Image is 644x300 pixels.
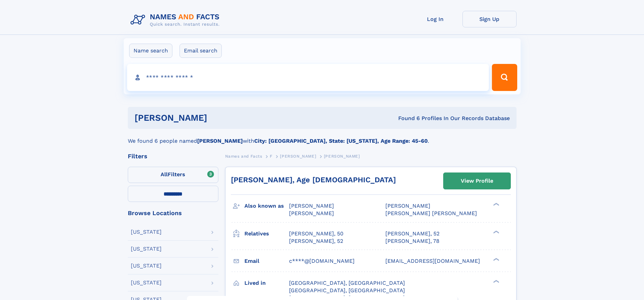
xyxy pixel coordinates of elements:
[462,11,517,27] a: Sign Up
[385,210,477,216] span: [PERSON_NAME] [PERSON_NAME]
[280,154,316,159] span: [PERSON_NAME]
[180,44,222,58] label: Email search
[324,154,360,159] span: [PERSON_NAME]
[289,287,405,294] span: [GEOGRAPHIC_DATA], [GEOGRAPHIC_DATA]
[131,246,162,252] div: [US_STATE]
[270,152,272,160] a: F
[289,230,343,237] a: [PERSON_NAME], 50
[492,279,500,283] div: ❯
[492,230,500,234] div: ❯
[129,44,172,58] label: Name search
[270,154,272,159] span: F
[303,115,510,122] div: Found 6 Profiles In Our Records Database
[289,210,334,216] span: [PERSON_NAME]
[444,173,510,189] a: View Profile
[492,202,500,207] div: ❯
[461,173,493,189] div: View Profile
[128,129,517,145] div: We found 6 people named with .
[127,64,489,91] input: search input
[254,138,428,144] b: City: [GEOGRAPHIC_DATA], State: [US_STATE], Age Range: 45-60
[131,280,162,285] div: [US_STATE]
[197,138,243,144] b: [PERSON_NAME]
[385,258,480,264] span: [EMAIL_ADDRESS][DOMAIN_NAME]
[244,200,289,212] h3: Also known as
[135,114,303,122] h1: [PERSON_NAME]
[289,237,343,245] a: [PERSON_NAME], 52
[280,152,316,160] a: [PERSON_NAME]
[244,277,289,289] h3: Lived in
[492,257,500,261] div: ❯
[385,203,430,209] span: [PERSON_NAME]
[128,167,218,183] label: Filters
[244,228,289,239] h3: Relatives
[385,230,439,237] a: [PERSON_NAME], 52
[131,229,162,235] div: [US_STATE]
[289,203,334,209] span: [PERSON_NAME]
[289,280,405,286] span: [GEOGRAPHIC_DATA], [GEOGRAPHIC_DATA]
[492,64,517,91] button: Search Button
[128,153,218,159] div: Filters
[131,263,162,269] div: [US_STATE]
[128,11,225,29] img: Logo Names and Facts
[385,237,439,245] a: [PERSON_NAME], 78
[408,11,462,27] a: Log In
[225,152,262,160] a: Names and Facts
[244,255,289,267] h3: Email
[128,210,218,216] div: Browse Locations
[161,171,168,178] span: All
[231,176,396,184] a: [PERSON_NAME], Age [DEMOGRAPHIC_DATA]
